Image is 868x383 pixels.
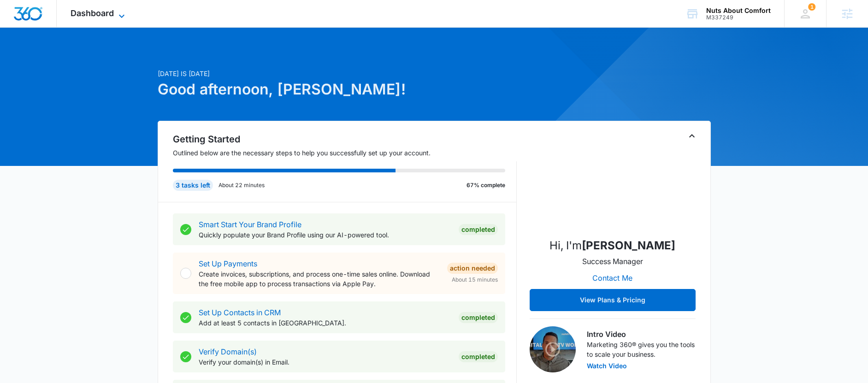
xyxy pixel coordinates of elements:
img: Intro Video [530,326,576,372]
div: Completed [459,224,498,235]
p: Success Manager [582,256,643,267]
p: Outlined below are the necessary steps to help you successfully set up your account. [173,148,517,158]
span: About 15 minutes [452,276,498,284]
span: Dashboard [71,8,114,18]
img: website_grey.svg [15,24,22,31]
button: Watch Video [587,363,627,369]
p: Quickly populate your Brand Profile using our AI-powered tool. [199,230,451,240]
p: 67% complete [466,181,505,189]
p: Add at least 5 contacts in [GEOGRAPHIC_DATA]. [199,318,451,328]
a: Set Up Contacts in CRM [199,308,281,317]
h1: Good afternoon, [PERSON_NAME]! [158,78,523,100]
a: Smart Start Your Brand Profile [199,220,301,229]
a: Set Up Payments [199,259,257,268]
h3: Intro Video [587,329,696,340]
img: tab_keywords_by_traffic_grey.svg [92,53,99,61]
p: Hi, I'm [549,237,675,254]
div: 3 tasks left [173,180,213,191]
button: View Plans & Pricing [530,289,696,311]
p: Verify your domain(s) in Email. [199,357,451,367]
p: [DATE] is [DATE] [158,69,523,78]
div: Domain Overview [35,54,83,60]
button: Contact Me [583,267,642,289]
div: Action Needed [447,263,498,274]
p: Marketing 360® gives you the tools to scale your business. [587,340,696,359]
div: Keywords by Traffic [102,54,155,60]
h2: Getting Started [173,132,517,146]
strong: [PERSON_NAME] [582,239,675,252]
span: 1 [808,3,815,11]
p: Create invoices, subscriptions, and process one-time sales online. Download the free mobile app t... [199,269,440,289]
img: tab_domain_overview_orange.svg [25,53,32,61]
a: Verify Domain(s) [199,347,257,356]
div: Completed [459,351,498,362]
img: logo_orange.svg [15,15,22,22]
div: notifications count [808,3,815,11]
div: account name [706,7,771,14]
button: Toggle Collapse [686,130,697,141]
div: v 4.0.25 [26,15,45,22]
div: Domain: [DOMAIN_NAME] [24,24,101,31]
div: Completed [459,312,498,323]
p: About 22 minutes [218,181,265,189]
div: account id [706,14,771,21]
img: Brandon Henson [567,138,659,230]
